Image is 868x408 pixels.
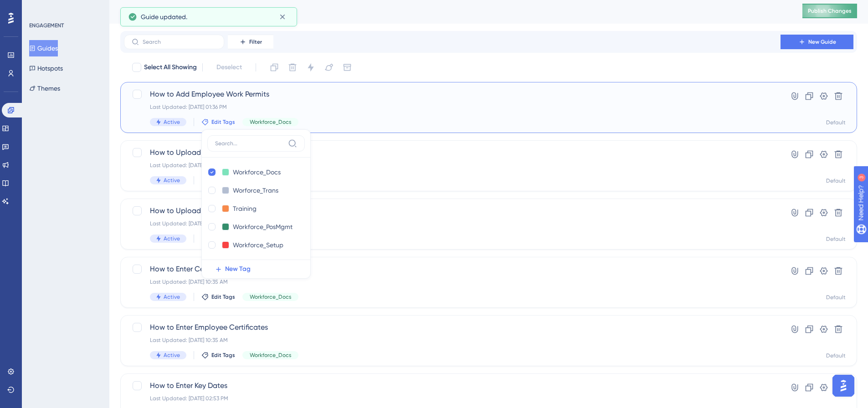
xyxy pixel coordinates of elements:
iframe: UserGuiding AI Assistant Launcher [830,372,857,399]
input: New Tag [233,167,282,178]
div: Default [826,235,846,243]
span: Active [164,235,180,242]
button: New Guide [781,35,853,49]
span: How to Enter Key Dates [150,380,755,391]
span: How to Upload Employee Signatures [150,147,755,158]
button: Edit Tags [201,352,235,359]
div: 3 [63,5,66,12]
span: Active [164,293,180,301]
input: New Tag [233,203,269,214]
button: New Tag [207,260,310,278]
button: Deselect [208,59,250,76]
span: Edit Tags [211,118,235,126]
div: Last Updated: [DATE] 10:35 AM [150,337,755,344]
span: Workforce_Docs [250,293,291,301]
span: Guide updated. [141,11,187,22]
button: Themes [29,80,60,97]
span: Edit Tags [211,352,235,359]
input: New Tag [233,258,269,269]
div: Default [826,352,846,359]
span: New Guide [808,38,836,46]
span: Filter [249,38,262,46]
button: Publish Changes [802,4,857,18]
button: Edit Tags [201,118,235,126]
input: Search... [215,140,284,147]
input: Search [143,39,216,45]
input: New Tag [233,240,285,251]
div: Default [826,119,846,126]
div: Last Updated: [DATE] 02:53 PM [150,395,755,402]
input: New Tag [233,185,280,196]
div: Guides [120,5,780,17]
input: New Tag [233,221,295,233]
button: Filter [228,35,273,49]
button: Edit Tags [201,293,235,301]
div: Last Updated: [DATE] 01:36 PM [150,103,755,111]
span: How to Add Employee Work Permits [150,89,755,100]
button: Hotspots [29,60,63,76]
span: Active [164,118,180,126]
span: How to Enter Employee Certificates [150,322,755,333]
span: Workforce_Docs [250,118,291,126]
span: Workforce_Docs [250,352,291,359]
span: Select All Showing [144,62,197,73]
div: Last Updated: [DATE] 10:35 AM [150,278,755,286]
span: Active [164,352,180,359]
span: Active [164,177,180,184]
span: Deselect [216,62,242,73]
span: Publish Changes [808,7,852,15]
span: How to Upload Employee Documents [150,205,755,216]
span: Need Help? [21,2,57,13]
span: How to Enter Certificates of Character [150,264,755,275]
div: Default [826,294,846,301]
div: ENGAGEMENT [29,22,64,29]
button: Guides [29,40,58,56]
span: Edit Tags [211,293,235,301]
div: Last Updated: [DATE] 02:59 PM [150,220,755,227]
div: Default [826,177,846,184]
span: New Tag [225,264,251,275]
div: Last Updated: [DATE] 09:37 AM [150,162,755,169]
